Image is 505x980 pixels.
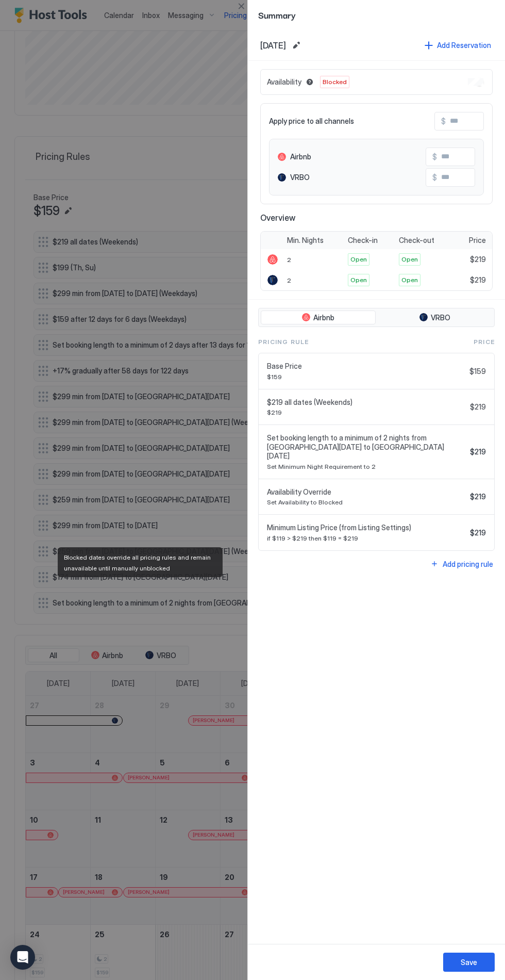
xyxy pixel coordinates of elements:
span: Base Price [267,362,465,371]
span: $219 [470,402,486,412]
span: Set Availability to Blocked [267,498,466,506]
span: Set booking length to a minimum of 2 nights from [GEOGRAPHIC_DATA][DATE] to [GEOGRAPHIC_DATA][DATE] [267,433,466,461]
button: Blocked dates override all pricing rules and remain unavailable until manually unblocked [304,76,316,88]
div: tab-group [258,308,495,328]
span: if $119 > $219 then $119 = $219 [267,534,466,542]
span: Price [474,337,495,347]
span: 2 [287,256,291,264]
span: VRBO [431,313,450,322]
div: Add Reservation [437,40,491,51]
span: Check-in [348,236,378,245]
span: Availability [267,77,301,87]
span: Set Minimum Night Requirement to 2 [267,463,466,470]
button: Add Reservation [423,38,493,52]
span: Open [401,255,418,264]
span: Check-out [399,236,434,245]
span: $219 [470,492,486,501]
div: Add pricing rule [443,559,493,569]
span: Availability Override [267,487,466,497]
span: $219 [470,255,486,264]
span: $219 [267,409,466,416]
span: $159 [267,373,465,381]
span: $219 all dates (Weekends) [267,398,466,407]
span: Blocked dates override all pricing rules and remain unavailable until manually unblocked [64,553,212,572]
span: Price [469,236,486,245]
span: $219 [470,275,486,285]
span: $219 [470,447,486,456]
div: Save [461,957,477,968]
span: Overview [260,213,493,223]
span: $ [432,152,437,161]
span: $159 [469,367,486,376]
span: 2 [287,276,291,284]
span: Airbnb [290,152,311,161]
span: Minimum Listing Price (from Listing Settings) [267,523,466,532]
div: Open Intercom Messenger [10,945,35,970]
span: $ [441,117,446,126]
span: Pricing Rule [258,337,309,347]
span: Open [401,275,418,285]
span: Airbnb [313,313,334,322]
span: $219 [470,528,486,537]
button: Airbnb [261,311,376,325]
button: Edit date range [290,39,302,52]
button: Save [443,953,495,972]
span: Open [350,255,367,264]
button: Add pricing rule [429,557,495,571]
span: VRBO [290,173,310,182]
span: Summary [258,8,495,21]
span: [DATE] [260,40,286,51]
span: Blocked [323,77,347,87]
span: Open [350,275,367,285]
button: VRBO [378,311,493,325]
span: Apply price to all channels [269,117,354,126]
span: $ [432,173,437,182]
span: Min. Nights [287,236,324,245]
